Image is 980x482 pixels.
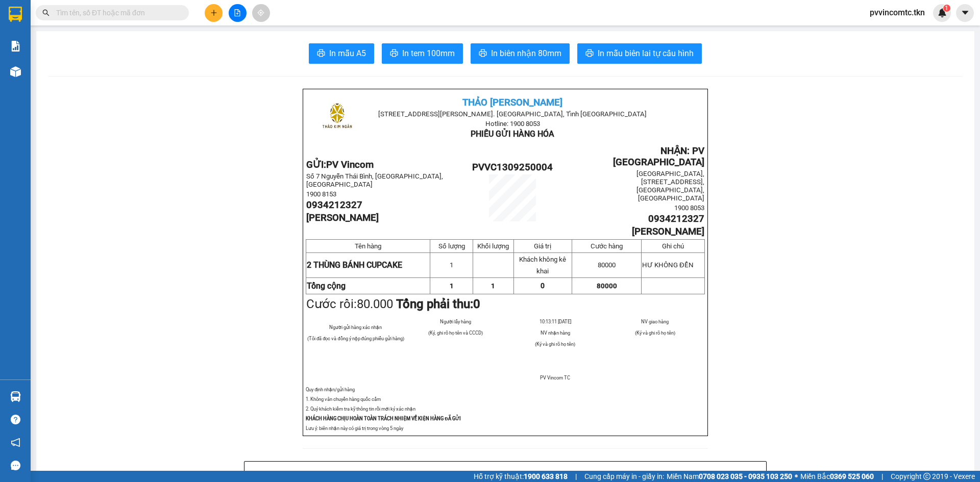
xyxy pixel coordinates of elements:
span: pvvincomtc.tkn [862,6,933,19]
span: 1 [450,282,454,290]
button: aim [252,4,270,22]
span: 0 [541,282,545,290]
span: 0934212327 [306,199,362,211]
span: 1900 8053 [674,204,704,212]
span: | [881,471,883,482]
span: notification [11,438,20,447]
span: Hotline: 1900 8053 [485,120,540,128]
strong: GỬI: [306,159,374,170]
span: aim [257,9,264,16]
button: printerIn mẫu biên lai tự cấu hình [577,43,702,64]
span: (Ký và ghi rõ họ tên) [635,330,675,336]
span: Ghi chú [662,242,684,250]
img: warehouse-icon [10,66,21,77]
span: In mẫu A5 [329,47,366,60]
span: PV Vincom [326,159,374,170]
span: 2. Quý khách kiểm tra kỹ thông tin rồi mới ký xác nhận [306,406,415,412]
img: logo [312,92,362,143]
span: HƯ KHÔNG ĐỀN [642,261,694,269]
span: Số 7 Nguyễn Thái Bình, [GEOGRAPHIC_DATA], [GEOGRAPHIC_DATA] [306,172,443,188]
strong: KHÁCH HÀNG CHỊU HOÀN TOÀN TRÁCH NHIỆM VỀ KIỆN HÀNG ĐÃ GỬI [306,416,461,421]
span: (Tôi đã đọc và đồng ý nộp đúng phiếu gửi hàng) [307,336,404,341]
span: [PERSON_NAME] [306,212,379,223]
span: message [11,461,20,470]
span: 0934212327 [648,213,704,224]
span: 80.000 [357,297,393,311]
span: printer [390,49,398,59]
span: THẢO [PERSON_NAME] [462,97,562,108]
span: 1 [491,282,495,290]
button: file-add [229,4,247,22]
span: ⚪️ [795,474,798,478]
span: [PERSON_NAME] [632,226,704,237]
span: NV giao hàng [641,319,669,324]
span: NV nhận hàng [541,330,570,336]
span: Cước hàng [591,242,623,250]
button: caret-down [956,4,974,22]
span: Khối lượng [477,242,509,250]
strong: Tổng cộng [307,281,346,291]
span: question-circle [11,415,20,424]
img: solution-icon [10,41,21,52]
span: Hỗ trợ kỹ thuật: [474,471,568,482]
span: PHIẾU GỬI HÀNG HÓA [471,129,554,139]
span: 0 [473,297,480,311]
span: Miền Nam [667,471,792,482]
span: Quy định nhận/gửi hàng [306,387,355,392]
span: 10:13:11 [DATE] [540,319,571,324]
span: Số lượng [438,242,465,250]
span: Lưu ý: biên nhận này có giá trị trong vòng 5 ngày [306,425,403,431]
span: Giá trị [534,242,551,250]
span: printer [479,49,487,59]
span: Tên hàng [355,242,381,250]
span: search [42,9,50,16]
button: plus [205,4,223,22]
span: file-add [234,9,241,16]
span: (Ký, ghi rõ họ tên và CCCD) [428,330,483,336]
strong: Tổng phải thu: [396,297,480,311]
span: 80000 [598,261,616,269]
span: [STREET_ADDRESS][PERSON_NAME]. [GEOGRAPHIC_DATA], Tỉnh [GEOGRAPHIC_DATA] [378,110,647,118]
strong: 0369 525 060 [830,472,874,480]
span: 1. Không vân chuyển hàng quốc cấm [306,396,381,402]
span: Miền Bắc [800,471,874,482]
span: Cước rồi: [306,297,480,311]
span: Người gửi hàng xác nhận [329,324,382,330]
span: printer [317,49,325,59]
span: plus [210,9,217,16]
img: logo-vxr [9,7,22,22]
span: 1900 8153 [306,190,336,198]
input: Tìm tên, số ĐT hoặc mã đơn [56,7,177,18]
span: In tem 100mm [402,47,455,60]
img: icon-new-feature [938,8,947,17]
span: caret-down [961,8,970,17]
span: (Ký và ghi rõ họ tên) [535,341,575,347]
span: printer [585,49,594,59]
span: copyright [923,473,930,480]
span: Người lấy hàng [440,319,471,324]
button: printerIn mẫu A5 [309,43,374,64]
span: Cung cấp máy in - giấy in: [584,471,664,482]
span: In biên nhận 80mm [491,47,561,60]
span: PV Vincom TC [540,375,570,380]
span: NHẬN: PV [GEOGRAPHIC_DATA] [613,145,704,168]
img: warehouse-icon [10,391,21,402]
span: 2 THÙNG BÁNH CUPCAKE [307,260,402,270]
strong: 0708 023 035 - 0935 103 250 [699,472,792,480]
sup: 1 [943,5,950,12]
button: printerIn biên nhận 80mm [471,43,570,64]
span: In mẫu biên lai tự cấu hình [598,47,694,60]
span: 1 [945,5,948,12]
strong: 1900 633 818 [524,472,568,480]
span: 1 [450,261,453,269]
span: | [575,471,577,482]
span: Khách không kê khai [519,256,566,275]
span: PVVC1309250004 [472,162,553,173]
span: [GEOGRAPHIC_DATA], [STREET_ADDRESS], [GEOGRAPHIC_DATA], [GEOGRAPHIC_DATA] [636,170,704,202]
button: printerIn tem 100mm [382,43,463,64]
span: 80000 [597,282,617,290]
